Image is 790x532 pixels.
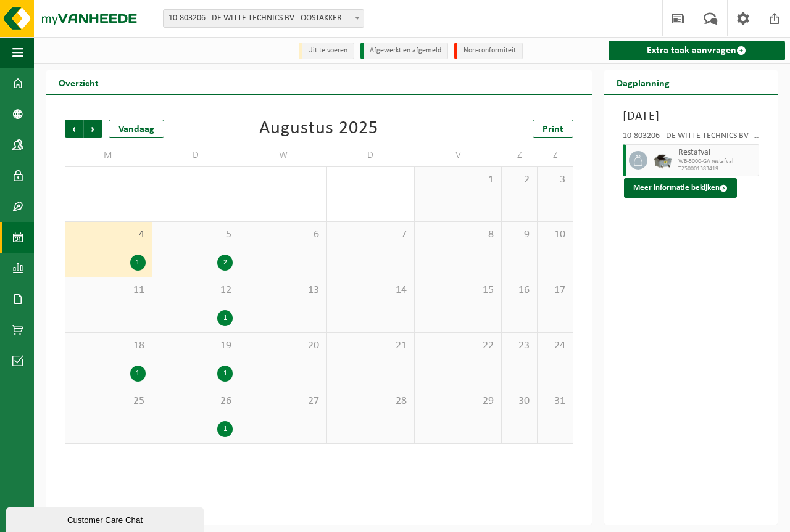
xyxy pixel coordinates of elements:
[159,339,233,353] span: 19
[130,366,146,382] div: 1
[508,173,531,187] span: 2
[544,284,567,297] span: 17
[533,120,573,138] a: Print
[65,120,83,138] span: Vorige
[421,339,496,353] span: 22
[72,228,146,242] span: 4
[508,228,531,242] span: 9
[508,395,531,408] span: 30
[360,43,448,59] li: Afgewerkt en afgemeld
[246,228,320,242] span: 6
[159,284,233,297] span: 12
[454,43,523,59] li: Non-conformiteit
[72,284,146,297] span: 11
[46,70,111,94] h2: Overzicht
[164,10,364,27] span: 10-803206 - DE WITTE TECHNICS BV - OOSTAKKER
[654,151,672,170] img: WB-5000-GAL-GY-01
[421,228,496,242] span: 8
[508,339,531,353] span: 23
[72,339,146,353] span: 18
[84,120,102,138] span: Volgende
[544,395,567,408] span: 31
[415,144,502,166] td: V
[299,43,354,59] li: Uit te voeren
[109,120,164,138] div: Vandaag
[72,395,146,408] span: 25
[6,505,206,532] iframe: chat widget
[65,144,152,166] td: M
[239,144,327,166] td: W
[217,366,233,382] div: 1
[246,395,320,408] span: 27
[333,395,408,408] span: 28
[217,255,233,271] div: 2
[538,144,573,166] td: Z
[333,228,408,242] span: 7
[217,421,233,437] div: 1
[609,41,785,60] a: Extra taak aanvragen
[421,173,496,187] span: 1
[246,339,320,353] span: 20
[333,339,408,353] span: 21
[421,284,496,297] span: 15
[623,132,759,144] div: 10-803206 - DE WITTE TECHNICS BV - OOSTAKKER
[333,284,408,297] span: 14
[130,255,146,271] div: 1
[159,395,233,408] span: 26
[544,173,567,187] span: 3
[623,107,759,126] h3: [DATE]
[543,125,563,134] span: Print
[678,165,755,173] span: T250001383419
[421,395,496,408] span: 29
[544,228,567,242] span: 10
[502,144,538,166] td: Z
[544,339,567,353] span: 24
[678,148,755,158] span: Restafval
[678,158,755,165] span: WB-5000-GA restafval
[327,144,415,166] td: D
[152,144,240,166] td: D
[604,70,682,94] h2: Dagplanning
[508,284,531,297] span: 16
[159,228,233,242] span: 5
[624,178,737,198] button: Meer informatie bekijken
[217,310,233,326] div: 1
[259,120,378,138] div: Augustus 2025
[163,9,364,28] span: 10-803206 - DE WITTE TECHNICS BV - OOSTAKKER
[246,284,320,297] span: 13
